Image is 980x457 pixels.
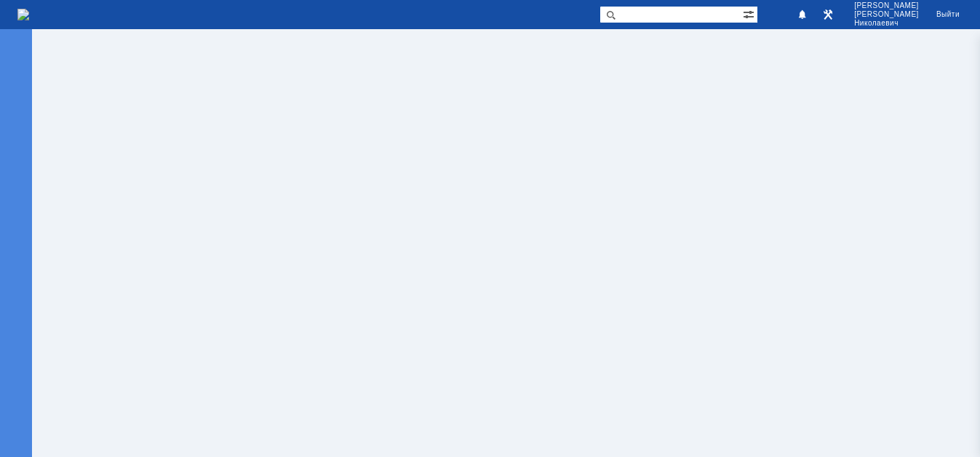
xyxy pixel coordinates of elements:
[854,10,919,19] span: [PERSON_NAME]
[819,6,837,23] a: Перейти в интерфейс администратора
[854,1,919,10] span: [PERSON_NAME]
[743,7,757,20] span: Расширенный поиск
[854,19,919,28] span: Николаевич
[17,9,29,20] img: logo
[17,9,29,20] a: Перейти на домашнюю страницу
